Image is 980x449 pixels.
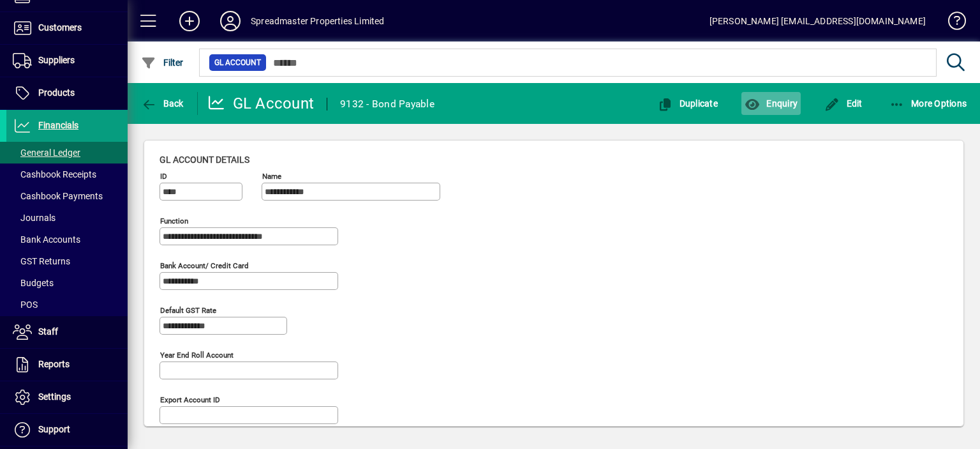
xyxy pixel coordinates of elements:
[38,359,70,369] span: Reports
[38,55,75,65] span: Suppliers
[6,207,128,229] a: Journals
[13,169,96,179] span: Cashbook Receipts
[6,164,128,185] a: Cashbook Receipts
[6,185,128,207] a: Cashbook Payments
[6,294,128,316] a: POS
[38,392,71,402] span: Settings
[251,11,384,31] div: Spreadmaster Properties Limited
[6,414,128,446] a: Support
[6,77,128,109] a: Products
[160,155,249,165] span: GL account details
[6,142,128,164] a: General Ledger
[13,148,80,158] span: General Ledger
[13,234,80,245] span: Bank Accounts
[214,56,261,69] span: GL Account
[13,256,70,266] span: GST Returns
[38,22,82,33] span: Customers
[141,57,184,68] span: Filter
[141,98,184,109] span: Back
[160,395,220,404] mat-label: Export account ID
[6,272,128,294] a: Budgets
[38,424,70,434] span: Support
[160,351,234,360] mat-label: Year end roll account
[262,172,281,181] mat-label: Name
[207,93,315,114] div: GL Account
[160,261,249,270] mat-label: Bank Account/ Credit card
[38,120,78,130] span: Financials
[741,92,801,115] button: Enquiry
[821,92,866,115] button: Edit
[6,45,128,77] a: Suppliers
[13,213,56,223] span: Journals
[6,12,128,44] a: Customers
[709,11,926,31] div: [PERSON_NAME] [EMAIL_ADDRESS][DOMAIN_NAME]
[886,92,970,115] button: More Options
[657,98,718,109] span: Duplicate
[6,250,128,272] a: GST Returns
[160,306,216,315] mat-label: Default GST rate
[340,94,434,114] div: 9132 - Bond Payable
[210,10,251,33] button: Profile
[38,88,75,98] span: Products
[939,3,964,44] a: Knowledge Base
[138,51,187,74] button: Filter
[654,92,721,115] button: Duplicate
[6,316,128,348] a: Staff
[13,300,38,310] span: POS
[6,349,128,381] a: Reports
[169,10,210,33] button: Add
[745,98,798,109] span: Enquiry
[889,98,967,109] span: More Options
[6,229,128,250] a: Bank Accounts
[13,278,54,288] span: Budgets
[138,92,187,115] button: Back
[38,326,58,337] span: Staff
[160,217,188,225] mat-label: Function
[6,381,128,413] a: Settings
[160,172,167,181] mat-label: ID
[13,191,103,201] span: Cashbook Payments
[824,98,863,109] span: Edit
[128,92,198,115] app-page-header-button: Back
